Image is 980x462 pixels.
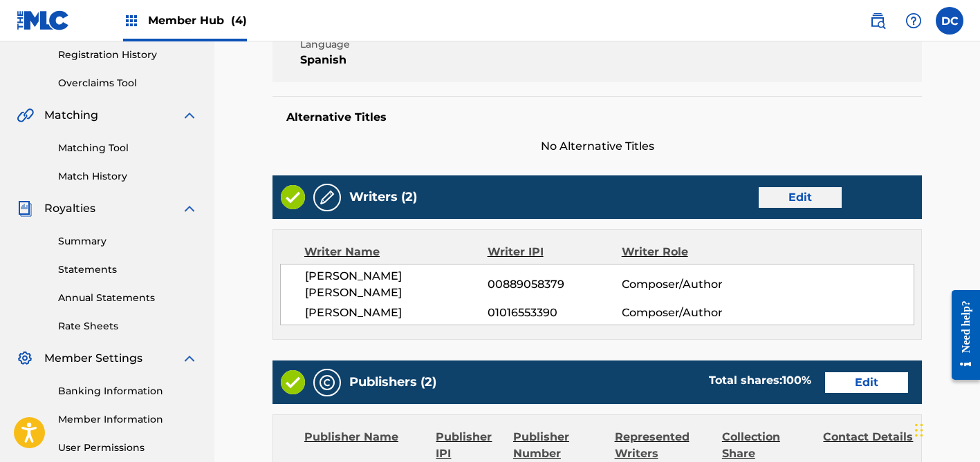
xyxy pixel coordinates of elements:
[44,200,95,217] span: Royalties
[782,374,811,387] span: 100 %
[44,107,98,124] span: Matching
[58,76,198,90] a: Overclaims Tool
[722,429,813,462] div: Collection Share
[622,305,743,321] span: Composer/Author
[305,305,488,321] span: [PERSON_NAME]
[17,10,70,30] img: MLC Logo
[823,429,914,462] div: Contact Details
[17,200,33,217] img: Royalties
[488,244,622,260] div: Writer IPI
[905,12,922,29] img: help
[281,185,305,209] img: Valid
[272,138,922,155] span: No Alternative Titles
[915,410,923,451] div: Arrastrar
[148,12,247,28] span: Member Hub
[300,52,452,68] span: Spanish
[941,278,980,392] iframe: Resource Center
[304,244,488,260] div: Writer Name
[825,372,908,393] a: Edit
[488,276,622,293] span: 00889058379
[869,12,886,29] img: search
[319,374,335,391] img: Publishers
[58,234,198,249] a: Summary
[58,384,198,398] a: Banking Information
[44,350,142,367] span: Member Settings
[319,189,335,206] img: Writers
[304,429,425,462] div: Publisher Name
[436,429,502,462] div: Publisher IPI
[58,291,198,305] a: Annual Statements
[123,12,140,29] img: Top Rightsholders
[911,396,980,462] div: Widget de chat
[286,110,908,124] h5: Alternative Titles
[615,429,712,462] div: Represented Writers
[58,262,198,277] a: Statements
[900,7,927,35] div: Help
[281,370,305,394] img: Valid
[58,441,198,455] a: User Permissions
[181,107,198,124] img: expand
[181,200,198,217] img: expand
[58,141,198,155] a: Matching Tool
[349,189,417,205] h5: Writers (2)
[864,7,891,35] a: Public Search
[759,187,842,208] a: Edit
[58,169,198,184] a: Match History
[17,350,33,367] img: Member Settings
[231,14,247,27] span: (4)
[911,396,980,462] iframe: Chat Widget
[300,37,452,52] span: Language
[936,7,963,35] div: User Menu
[622,276,743,293] span: Composer/Author
[349,374,436,390] h5: Publishers (2)
[58,412,198,427] a: Member Information
[513,429,604,462] div: Publisher Number
[17,107,34,124] img: Matching
[58,48,198,62] a: Registration History
[709,372,811,389] div: Total shares:
[181,350,198,367] img: expand
[305,268,488,301] span: [PERSON_NAME] [PERSON_NAME]
[488,305,622,321] span: 01016553390
[622,244,743,260] div: Writer Role
[58,319,198,334] a: Rate Sheets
